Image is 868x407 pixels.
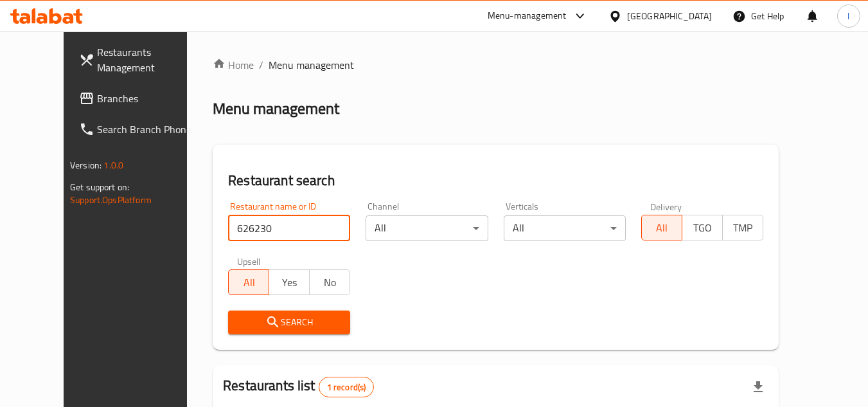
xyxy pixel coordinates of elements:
[504,215,626,241] div: All
[103,157,123,174] span: 1.0.0
[309,269,350,295] button: No
[228,269,269,295] button: All
[237,257,261,266] label: Upsell
[97,91,199,106] span: Branches
[69,83,209,114] a: Branches
[69,37,209,83] a: Restaurants Management
[641,215,682,240] button: All
[315,273,345,292] span: No
[97,44,199,75] span: Restaurants Management
[269,269,310,295] button: Yes
[234,273,264,292] span: All
[650,202,682,211] label: Delivery
[259,57,263,73] li: /
[213,57,779,73] nav: breadcrumb
[488,8,567,24] div: Menu-management
[70,179,129,195] span: Get support on:
[228,311,350,334] button: Search
[97,122,199,137] span: Search Branch Phone
[743,372,774,402] div: Export file
[687,219,718,237] span: TGO
[722,215,763,240] button: TMP
[728,219,758,237] span: TMP
[213,57,254,73] a: Home
[69,114,209,145] a: Search Branch Phone
[366,215,488,241] div: All
[319,381,374,393] span: 1 record(s)
[223,376,374,397] h2: Restaurants list
[274,273,305,292] span: Yes
[238,314,340,330] span: Search
[627,9,712,23] div: [GEOGRAPHIC_DATA]
[228,215,350,241] input: Search for restaurant name or ID..
[269,57,354,73] span: Menu management
[847,9,849,23] span: l
[228,171,763,190] h2: Restaurant search
[319,377,375,397] div: Total records count
[213,98,339,119] h2: Menu management
[70,192,152,208] a: Support.OpsPlatform
[682,215,723,240] button: TGO
[70,157,102,174] span: Version:
[647,219,677,237] span: All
